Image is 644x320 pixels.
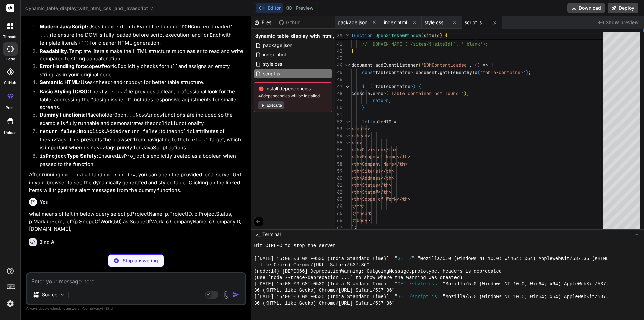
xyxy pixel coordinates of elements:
[122,80,144,86] code: <tbody>
[354,224,357,230] span: ;
[254,287,395,294] span: 36 (KHTML, like Gecko) Chrome/[URL] Safari/537.36"
[83,129,104,135] code: onclick
[121,129,161,135] code: return false;
[255,231,260,238] span: >_
[34,152,245,168] li: Ensured is explicitly treated as a boolean when passed to the function.
[6,105,15,111] label: prem
[418,83,421,89] span: {
[409,256,412,262] span: /
[254,268,502,275] span: (node:14) [DEP0066] DeprecationWarning: OutgoingMessage.prototype._headers is deprecated
[343,118,352,125] div: Click to collapse the range.
[413,69,416,75] span: =
[40,23,88,30] strong: Modern JavaScript:
[606,19,639,26] span: Show preview
[233,291,239,298] img: icon
[335,182,342,189] div: 61
[90,306,102,310] span: privacy
[335,32,342,39] span: 39
[373,62,375,68] span: .
[40,111,86,118] strong: Dummy Functions:
[465,19,482,26] span: script.js
[254,243,335,249] span: Hit CTRL-C to stop the server
[370,90,373,96] span: .
[201,33,222,38] code: forEach
[3,34,17,40] label: threads
[34,111,245,128] li: Placeholder functions are included so the example is fully runnable and demonstrates the function...
[362,119,370,125] span: let
[389,90,464,96] span: 'Table container not found!'
[34,23,245,48] li: Uses to ensure the DOM is fully loaded before script execution, and with template literals ( ) fo...
[34,79,245,88] li: Uses and for better table structure.
[40,24,236,38] code: document.addEventListener('DOMContentLoaded', ...)
[398,256,406,262] span: GET
[262,231,281,238] span: Terminal
[335,55,342,62] div: 43
[40,63,118,70] strong: Error Handling for :
[25,5,154,12] span: dynamic_table_display_with_html,_css,_and_javascript
[437,281,609,287] span: " "Mozilla/5.0 (Windows NT 10.0; Win64; x64) AppleWebKit/537.
[351,147,397,153] span: <th>Division</th>
[412,256,609,262] span: " "Mozilla/5.0 (Windows NT 10.0; Win64; x64) AppleWebKit/537.36 (KHTML
[4,80,16,86] label: GitHub
[335,104,342,111] div: 50
[477,69,480,75] span: (
[254,262,369,268] span: , like Gecko) Chrome/[URL] Safari/537.36"
[491,62,493,68] span: {
[351,154,410,160] span: <th>Proposal Name</th>
[483,62,488,68] span: =>
[102,172,136,178] code: npm run dev
[34,48,245,63] li: Template literals make the HTML structure much easier to read and write compared to string concat...
[186,137,210,143] code: href="#"
[416,69,437,75] span: document
[335,175,342,182] div: 60
[351,126,370,132] span: <table>
[351,48,354,54] span: }
[97,145,106,151] code: <a>
[254,300,395,307] span: 36 (KHTML, like Gecko) Chrome/[URL] Safari/537.36"
[338,19,367,26] span: package.json
[251,19,276,26] div: Files
[59,292,65,298] img: Pick Models
[351,32,373,38] span: function
[335,69,342,76] div: 45
[276,19,304,26] div: Github
[42,291,57,298] p: Source
[362,83,367,89] span: if
[526,69,528,75] span: )
[398,294,406,300] span: GET
[222,291,230,299] img: attachment
[335,132,342,139] div: 54
[480,69,526,75] span: 'table-container'
[343,125,352,132] div: Click to collapse the range.
[386,90,389,96] span: (
[394,119,397,125] span: =
[351,210,373,216] span: </thead>
[47,137,56,143] code: <a>
[335,203,342,210] div: 64
[351,140,362,146] span: <tr>
[351,168,394,174] span: <th>Site(s)</th>
[6,56,15,62] label: code
[118,154,145,159] code: isProject
[29,171,245,194] p: After running and , you can open the provided local server URL in your browser to see the dynamic...
[375,62,418,68] span: addEventListener
[258,85,328,92] span: Install dependencies
[40,199,49,205] h6: You
[375,69,413,75] span: tableContainer
[437,294,609,300] span: " "Mozilla/5.0 (Windows NT 10.0; Win64; x64) AppleWebKit/537.
[370,119,394,125] span: tableHTML
[39,239,56,245] h6: Bind AI
[375,32,421,38] span: OpenSiteNewWindow
[335,189,342,196] div: 62
[283,3,316,13] button: Preview
[418,62,421,68] span: (
[40,88,89,95] strong: Basic Styling (CSS):
[254,275,462,281] span: (Use `node --trace-deprecation ...` to show where the warning was created)
[464,90,467,96] span: )
[262,70,281,78] span: script.js
[351,224,354,230] span: `
[335,224,342,231] div: 67
[413,83,416,89] span: )
[166,64,178,70] code: null
[335,153,342,161] div: 57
